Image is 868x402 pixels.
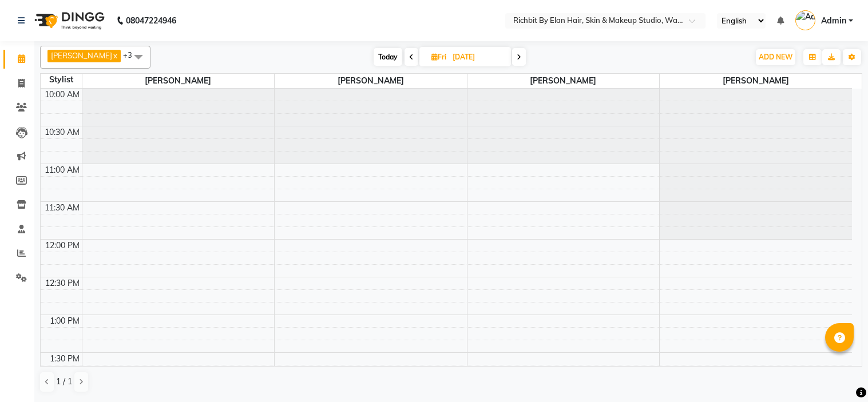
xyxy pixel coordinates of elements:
div: 1:00 PM [47,315,82,327]
div: 11:00 AM [42,164,82,176]
span: Admin [821,15,846,27]
a: x [112,51,117,60]
span: [PERSON_NAME] [660,74,852,88]
span: [PERSON_NAME] [51,51,112,60]
span: 1 / 1 [56,376,72,388]
span: [PERSON_NAME] [275,74,467,88]
div: Stylist [41,74,82,86]
div: 11:30 AM [42,202,82,214]
img: logo [29,5,108,37]
div: 1:30 PM [47,353,82,365]
span: Today [374,48,402,66]
div: 12:00 PM [43,240,82,252]
div: 10:00 AM [42,89,82,101]
span: [PERSON_NAME] [82,74,275,88]
button: ADD NEW [756,49,795,65]
span: +3 [123,50,141,59]
div: 10:30 AM [42,126,82,138]
span: Fri [429,53,449,61]
img: Admin [795,10,815,30]
input: 2025-09-05 [449,49,506,66]
div: 12:30 PM [43,277,82,289]
b: 08047224946 [126,5,176,37]
span: ADD NEW [759,53,792,61]
span: [PERSON_NAME] [467,74,660,88]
